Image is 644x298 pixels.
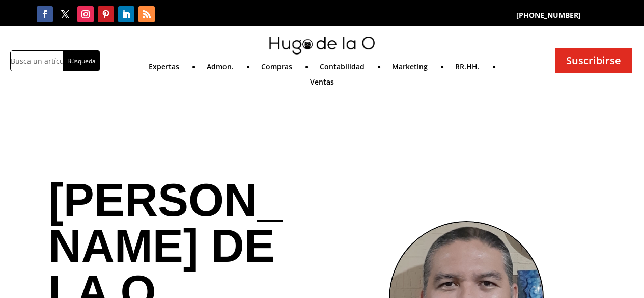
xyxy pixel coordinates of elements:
[269,37,375,55] img: mini-hugo-de-la-o-logo
[207,63,234,74] a: Admon.
[320,63,365,74] a: Contabilidad
[77,6,94,22] a: Seguir en Instagram
[98,6,114,22] a: Seguir en Pinterest
[138,6,155,22] a: Seguir en RSS
[392,63,428,74] a: Marketing
[57,6,73,22] a: Seguir en X
[149,63,179,74] a: Expertas
[310,78,334,90] a: Ventas
[11,51,63,71] input: Busca un artículo
[63,51,100,71] input: Búsqueda
[37,6,53,22] a: Seguir en Facebook
[261,63,292,74] a: Compras
[269,47,375,57] a: mini-hugo-de-la-o-logo
[118,6,134,22] a: Seguir en LinkedIn
[453,9,644,21] p: [PHONE_NUMBER]
[555,48,632,73] a: Suscribirse
[455,63,480,74] a: RR.HH.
